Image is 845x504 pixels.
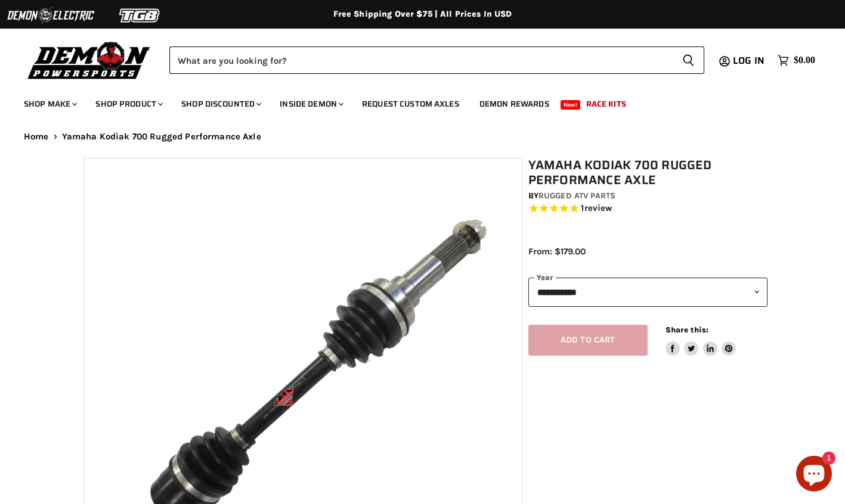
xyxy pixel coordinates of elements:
[172,92,268,116] a: Shop Discounted
[673,46,704,74] button: Search
[528,203,767,215] span: Rated 5.0 out of 5 stars 1 reviews
[772,52,821,69] a: $0.00
[528,189,767,203] div: by
[728,55,772,66] a: Log in
[353,92,468,116] a: Request Custom Axles
[584,203,612,214] span: review
[528,278,767,307] select: year
[538,191,615,201] a: Rugged ATV Parts
[95,4,185,27] img: TGB Logo 2
[15,92,84,116] a: Shop Make
[666,325,736,356] aside: Share this:
[666,325,708,334] span: Share this:
[794,55,815,66] span: $0.00
[528,246,586,257] span: From: $179.00
[169,46,704,74] form: Product
[24,39,154,81] img: Demon Powersports
[471,92,558,116] a: Demon Rewards
[24,132,49,142] a: Home
[793,456,835,494] inbox-online-store-chat: Shopify online store chat
[577,92,635,116] a: Race Kits
[86,92,170,116] a: Shop Product
[561,100,581,110] span: New!
[6,4,95,27] img: Demon Electric Logo 2
[62,132,261,142] span: Yamaha Kodiak 700 Rugged Performance Axle
[581,203,612,214] span: 1 reviews
[169,46,673,74] input: Search
[15,87,812,116] ul: Main menu
[271,92,351,116] a: Inside Demon
[733,53,764,68] span: Log in
[528,158,767,188] h1: Yamaha Kodiak 700 Rugged Performance Axle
